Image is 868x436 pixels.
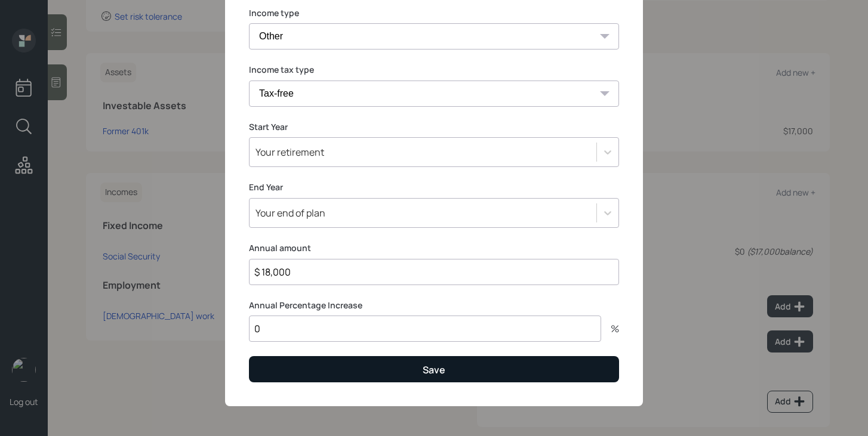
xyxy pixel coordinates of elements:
[256,206,325,219] div: Your end of plan
[423,363,445,376] div: Save
[249,356,619,382] button: Save
[249,242,619,254] label: Annual amount
[249,7,619,19] label: Income type
[256,146,324,159] div: Your retirement
[249,299,619,311] label: Annual Percentage Increase
[601,324,619,333] div: %
[249,64,619,76] label: Income tax type
[249,121,619,133] label: Start Year
[249,181,619,193] label: End Year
